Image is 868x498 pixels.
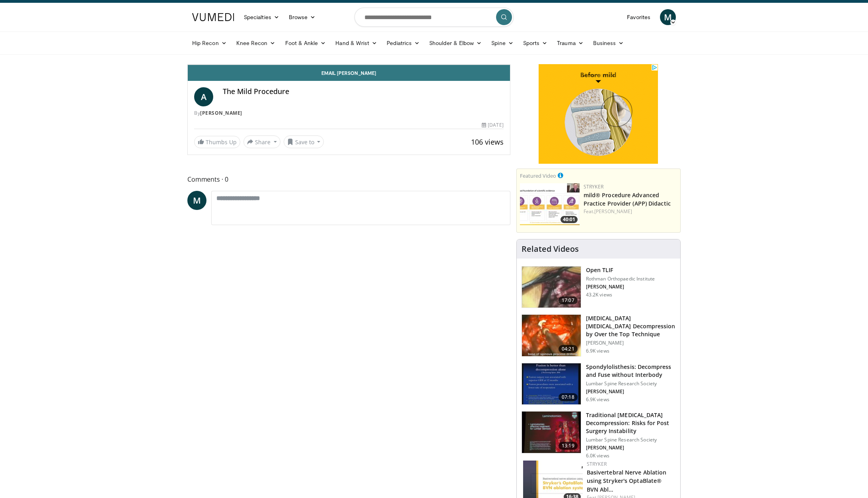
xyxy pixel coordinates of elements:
[520,183,580,225] img: 4f822da0-6aaa-4e81-8821-7a3c5bb607c6.150x105_q85_crop-smart_upscale.jpg
[223,87,504,96] h4: The Mild Procedure
[586,437,675,443] p: Lumbar Spine Research Society
[586,411,675,435] h3: Traditional [MEDICAL_DATA] Decompression: Risks for Post Surgery Instability
[584,208,677,215] div: Feat.
[522,412,581,453] img: 5e876a87-51da-405d-9c40-1020f1f086d6.150x105_q85_crop-smart_upscale.jpg
[559,442,578,450] span: 13:19
[586,445,675,451] p: [PERSON_NAME]
[660,9,676,25] a: M
[522,411,675,459] a: 13:19 Traditional [MEDICAL_DATA] Decompression: Risks for Post Surgery Instability Lumbar Spine R...
[584,183,603,190] a: Stryker
[522,266,675,308] a: 17:07 Open TLIF Rothman Orthopaedic Institute [PERSON_NAME] 43.2K views
[192,13,234,21] img: VuMedi Logo
[194,110,504,117] div: By
[187,35,232,51] a: Hip Recon
[522,244,579,254] h4: Related Videos
[518,35,553,51] a: Sports
[622,9,655,25] a: Favorites
[354,8,514,27] input: Search topics, interventions
[482,122,503,129] div: [DATE]
[382,35,424,51] a: Pediatrics
[584,191,671,207] a: mild® Procedure Advanced Practice Provider (APP) Didactic
[522,314,675,357] a: 04:21 [MEDICAL_DATA] [MEDICAL_DATA] Decompression by Over the Top Technique [PERSON_NAME] 6.9K views
[522,315,581,356] img: 5bc800f5-1105-408a-bbac-d346e50c89d5.150x105_q85_crop-smart_upscale.jpg
[280,35,331,51] a: Foot & Ankle
[194,136,240,148] a: Thumbs Up
[552,35,588,51] a: Trauma
[586,388,675,395] p: [PERSON_NAME]
[331,35,382,51] a: Hand & Wrist
[586,380,675,387] p: Lumbar Spine Research Society
[561,216,578,223] span: 40:01
[200,110,242,116] a: [PERSON_NAME]
[586,266,655,274] h3: Open TLIF
[559,393,578,401] span: 07:18
[586,453,609,459] p: 6.0K views
[594,208,632,215] a: [PERSON_NAME]
[586,363,675,379] h3: Spondylolisthesis: Decompress and Fuse without Interbody
[232,35,280,51] a: Knee Recon
[586,284,655,290] p: [PERSON_NAME]
[559,345,578,353] span: 04:21
[284,135,324,148] button: Save to
[424,35,487,51] a: Shoulder & Elbow
[243,135,280,148] button: Share
[239,9,284,25] a: Specialties
[522,363,581,405] img: 97801bed-5de1-4037-bed6-2d7170b090cf.150x105_q85_crop-smart_upscale.jpg
[586,292,612,298] p: 43.2K views
[187,174,510,184] span: Comments 0
[187,191,206,210] a: M
[588,35,629,51] a: Business
[587,461,607,467] a: Stryker
[522,363,675,405] a: 07:18 Spondylolisthesis: Decompress and Fuse without Interbody Lumbar Spine Research Society [PER...
[587,469,667,493] a: Basivertebral Nerve Ablation using Stryker's OptaBlate® BVN Abl…
[471,137,504,147] span: 106 views
[284,9,321,25] a: Browse
[539,64,658,164] iframe: Advertisement
[586,396,609,403] p: 6.9K views
[586,276,655,282] p: Rothman Orthopaedic Institute
[487,35,518,51] a: Spine
[522,267,581,308] img: 87433_0000_3.png.150x105_q85_crop-smart_upscale.jpg
[520,172,556,179] small: Featured Video
[586,348,609,354] p: 6.9K views
[194,87,213,106] a: A
[188,65,510,81] a: Email [PERSON_NAME]
[520,183,580,225] a: 40:01
[559,296,578,304] span: 17:07
[586,314,675,338] h3: [MEDICAL_DATA] [MEDICAL_DATA] Decompression by Over the Top Technique
[586,340,675,346] p: [PERSON_NAME]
